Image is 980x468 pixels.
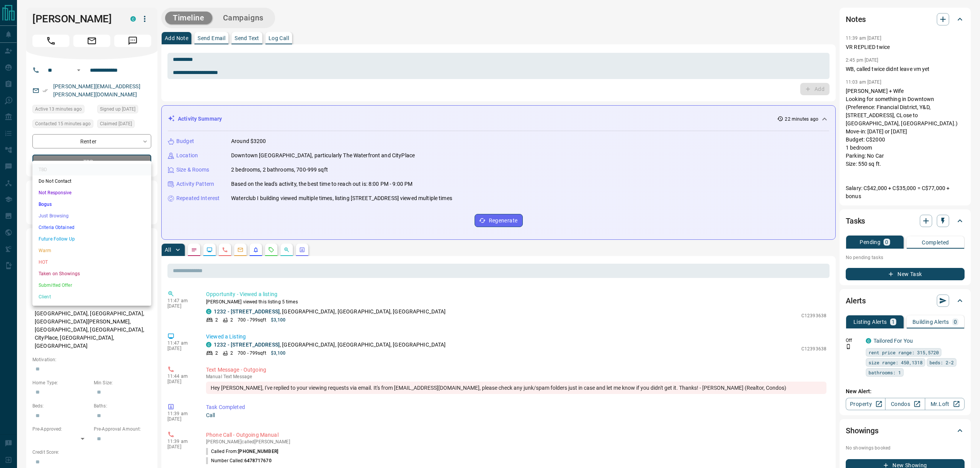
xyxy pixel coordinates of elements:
[32,233,151,245] li: Future Follow Up
[32,279,151,291] li: Submitted Offer
[32,245,151,256] li: Warm
[32,256,151,268] li: HOT
[32,210,151,222] li: Just Browsing
[32,268,151,279] li: Taken on Showings
[32,222,151,233] li: Criteria Obtained
[32,199,151,210] li: Bogus
[32,187,151,199] li: Not Responsive
[32,175,151,187] li: Do Not Contact
[32,291,151,303] li: Client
